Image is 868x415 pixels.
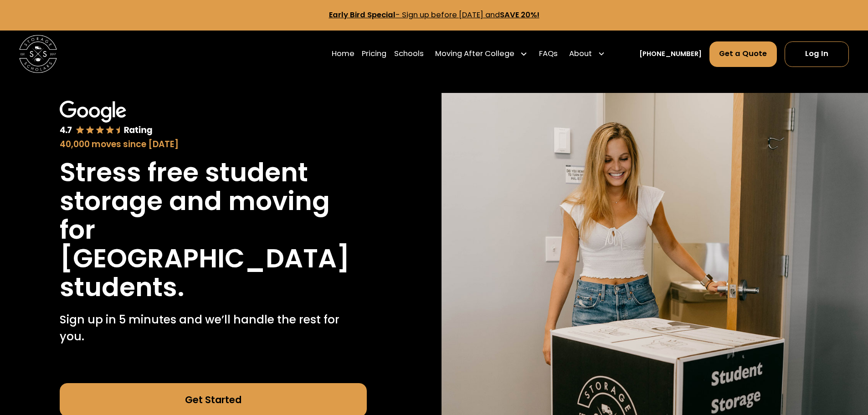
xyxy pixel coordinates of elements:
[362,41,386,67] a: Pricing
[539,41,558,67] a: FAQs
[500,10,539,20] strong: SAVE 20%!
[431,41,532,67] div: Moving After College
[785,41,849,67] a: Log In
[394,41,424,67] a: Schools
[435,48,514,60] div: Moving After College
[19,35,57,73] img: Storage Scholars main logo
[332,41,354,67] a: Home
[60,158,367,244] h1: Stress free student storage and moving for
[565,41,609,67] div: About
[60,138,367,151] div: 40,000 moves since [DATE]
[639,49,702,59] a: [PHONE_NUMBER]
[709,41,777,67] a: Get a Quote
[60,311,367,345] p: Sign up in 5 minutes and we’ll handle the rest for you.
[19,35,57,73] a: home
[329,10,539,20] a: Early Bird Special- Sign up before [DATE] andSAVE 20%!
[60,244,350,273] h1: [GEOGRAPHIC_DATA]
[329,10,395,20] strong: Early Bird Special
[569,48,592,60] div: About
[60,101,153,136] img: Google 4.7 star rating
[60,273,185,302] h1: students.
